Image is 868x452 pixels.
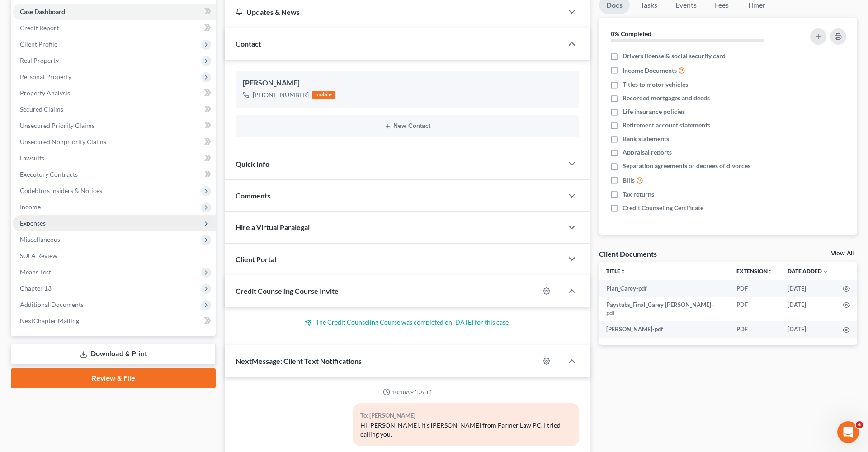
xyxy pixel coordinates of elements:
span: Unsecured Priority Claims [20,122,94,129]
a: Download & Print [11,344,216,365]
div: 10:18AM[DATE] [236,388,579,396]
span: Chapter 13 [20,284,52,292]
span: Hire a Virtual Paralegal [236,223,310,231]
button: New Contact [243,122,572,130]
td: Plan_Carey-pdf [599,280,729,297]
span: Income Documents [623,66,677,75]
a: Credit Report [13,20,216,36]
span: Separation agreements or decrees of divorces [623,161,750,170]
a: Review & File [11,368,216,388]
span: Additional Documents [20,301,84,308]
span: Case Dashboard [20,8,65,15]
a: Property Analysis [13,85,216,101]
a: SOFA Review [13,248,216,264]
span: Client Profile [20,40,57,48]
a: Case Dashboard [13,4,216,20]
td: [PERSON_NAME]-pdf [599,321,729,338]
a: Extensionunfold_more [736,268,773,274]
div: Updates & News [236,7,552,17]
div: Client Documents [599,249,657,259]
span: NextChapter Mailing [20,317,79,325]
a: Lawsuits [13,150,216,166]
span: Drivers license & social security card [623,52,726,61]
span: 4 [856,421,863,428]
td: Paystubs_Final_Carey [PERSON_NAME] -pdf [599,297,729,321]
span: Executory Contracts [20,170,78,178]
div: mobile [312,91,335,99]
a: Unsecured Nonpriority Claims [13,134,216,150]
span: NextMessage: Client Text Notifications [236,357,362,365]
td: [DATE] [780,280,835,297]
span: Tax returns [623,190,654,199]
i: unfold_more [768,269,773,274]
span: Personal Property [20,73,71,80]
td: PDF [729,297,780,321]
span: Unsecured Nonpriority Claims [20,138,106,146]
span: Codebtors Insiders & Notices [20,187,102,194]
a: Unsecured Priority Claims [13,118,216,134]
span: Comments [236,191,270,200]
span: Bills [623,176,635,185]
td: [DATE] [780,321,835,338]
strong: 0% Completed [611,30,651,38]
span: Expenses [20,219,46,227]
p: The Credit Counseling Course was completed on [DATE] for this case. [236,318,579,327]
span: SOFA Review [20,252,57,259]
span: Miscellaneous [20,235,60,243]
span: Means Test [20,268,51,276]
a: Executory Contracts [13,166,216,183]
div: Hi [PERSON_NAME], it's [PERSON_NAME] from Farmer Law PC. I tried calling you. [360,421,572,439]
span: Titles to motor vehicles [623,80,688,89]
td: PDF [729,280,780,297]
span: Property Analysis [20,89,70,97]
td: [DATE] [780,297,835,321]
a: Titleunfold_more [606,268,626,274]
iframe: Intercom live chat [837,421,859,443]
a: Date Added expand_more [788,268,828,274]
span: Life insurance policies [623,107,685,116]
a: View All [831,250,854,257]
span: Recorded mortgages and deeds [623,94,710,103]
span: Credit Counseling Course Invite [236,287,339,295]
i: unfold_more [620,269,626,274]
span: Quick Info [236,160,269,168]
span: Income [20,203,41,211]
span: Client Portal [236,255,276,264]
span: Contact [236,39,261,48]
span: Real Property [20,56,59,64]
a: Secured Claims [13,101,216,118]
span: Retirement account statements [623,121,710,130]
div: [PHONE_NUMBER] [253,90,309,99]
a: NextChapter Mailing [13,313,216,329]
span: Credit Report [20,24,59,32]
span: Secured Claims [20,105,63,113]
td: PDF [729,321,780,338]
i: expand_more [823,269,828,274]
span: Credit Counseling Certificate [623,203,703,212]
span: Appraisal reports [623,148,672,157]
span: Lawsuits [20,154,44,162]
span: Bank statements [623,134,669,143]
div: To: [PERSON_NAME] [360,410,572,421]
div: [PERSON_NAME] [243,78,572,89]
